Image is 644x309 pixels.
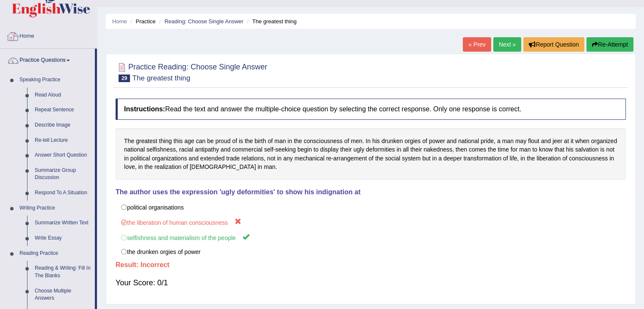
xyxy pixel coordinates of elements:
a: Reading Practice [16,246,95,261]
span: 29 [119,74,130,82]
a: Choose Multiple Answers [31,284,95,306]
div: The greatest thing this age can be proud of is the birth of man in the consciousness of men. In h... [116,128,626,180]
a: Describe Image [31,118,95,133]
label: selfishness and materialism of the people [116,229,626,245]
li: Practice [128,17,155,25]
a: Reading & Writing: Fill In The Blanks [31,261,95,283]
label: political organisations [116,200,626,215]
a: Next » [493,37,521,52]
button: Re-Attempt [586,37,633,52]
h4: Read the text and answer the multiple-choice question by selecting the correct response. Only one... [116,99,626,120]
a: Practice Questions [0,49,95,70]
a: « Prev [463,37,491,52]
a: Answer Short Question [31,148,95,163]
label: the drunken orgies of power [116,245,626,259]
label: the liberation of human consciousness [116,214,626,230]
a: Re-tell Lecture [31,133,95,148]
a: Repeat Sentence [31,102,95,118]
a: Home [0,25,97,46]
a: Respond To A Situation [31,185,95,201]
a: Summarize Group Discussion [31,163,95,185]
li: The greatest thing [245,17,296,25]
h2: Practice Reading: Choose Single Answer [116,61,267,82]
a: Summarize Written Text [31,215,95,231]
button: Report Question [523,37,584,52]
h4: The author uses the expression 'ugly deformities' to show his indignation at [116,188,626,196]
a: Writing Practice [16,201,95,216]
a: Home [112,18,127,25]
b: Instructions: [124,105,165,113]
small: The greatest thing [132,74,190,82]
a: Read Aloud [31,88,95,103]
a: Write Essay [31,231,95,246]
h4: Result: [116,261,626,269]
div: Your Score: 0/1 [116,273,626,293]
a: Speaking Practice [16,72,95,88]
a: Reading: Choose Single Answer [164,18,243,25]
